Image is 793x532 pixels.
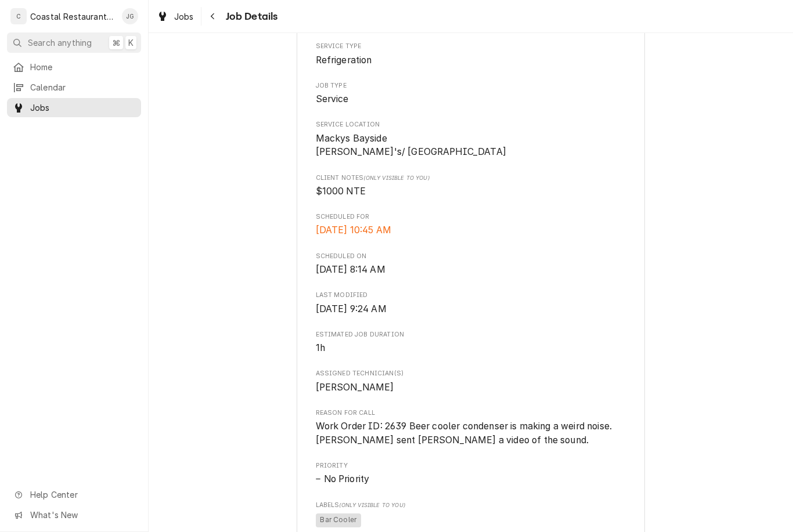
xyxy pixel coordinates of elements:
a: Calendar [7,78,141,97]
span: Priority [316,472,626,486]
div: Coastal Restaurant Repair [30,10,116,23]
span: [DATE] 8:14 AM [316,264,385,275]
span: Reason For Call [316,408,626,418]
span: Priority [316,461,626,471]
span: Scheduled For [316,212,626,222]
span: Jobs [174,10,194,23]
span: What's New [30,509,134,521]
a: Home [7,57,141,77]
div: Job Type [316,81,626,106]
span: [DATE] 9:24 AM [316,303,387,314]
span: ⌘ [112,37,120,49]
div: C [10,8,27,24]
span: [PERSON_NAME] [316,382,394,393]
span: K [128,37,134,49]
span: (Only Visible to You) [363,175,429,181]
div: Reason For Call [316,408,626,447]
span: Jobs [30,102,135,114]
span: (Only Visible to You) [339,502,405,508]
span: Service Location [316,120,626,129]
span: Service Location [316,132,626,159]
span: Service Type [316,53,626,67]
a: Jobs [152,7,199,26]
div: Estimated Job Duration [316,330,626,355]
span: Estimated Job Duration [316,341,626,355]
div: Scheduled For [316,212,626,237]
div: JG [122,8,138,24]
span: Service Type [316,42,626,51]
span: Client Notes [316,173,626,183]
a: Jobs [7,98,141,117]
span: Job Details [222,9,278,24]
span: Bar Cooler [316,513,362,527]
span: Last Modified [316,291,626,300]
span: Assigned Technician(s) [316,381,626,395]
span: Service [316,93,349,104]
span: Home [30,61,135,73]
span: [DATE] 10:45 AM [316,225,391,236]
span: Scheduled For [316,223,626,237]
span: Job Type [316,81,626,91]
span: Scheduled On [316,252,626,261]
div: No Priority [316,472,626,486]
span: Scheduled On [316,263,626,277]
div: Assigned Technician(s) [316,369,626,394]
span: Work Order ID: 2639 Beer cooler condenser is making a weird noise. [PERSON_NAME] sent [PERSON_NAM... [316,421,615,446]
span: [object Object] [316,512,626,529]
div: Scheduled On [316,252,626,277]
button: Search anything⌘K [7,32,141,53]
span: Mackys Bayside [PERSON_NAME]'s/ [GEOGRAPHIC_DATA] [316,133,506,158]
span: Estimated Job Duration [316,330,626,339]
span: Last Modified [316,302,626,316]
div: Service Location [316,120,626,159]
span: Search anything [28,37,92,49]
span: Labels [316,501,626,510]
span: $1000 NTE [316,186,366,197]
a: Go to What's New [7,505,141,524]
span: Help Center [30,488,134,501]
span: 1h [316,342,325,353]
span: Job Type [316,92,626,106]
span: Calendar [30,81,135,93]
div: [object Object] [316,501,626,529]
span: Refrigeration [316,55,372,66]
a: Go to Help Center [7,485,141,504]
div: [object Object] [316,173,626,198]
div: Priority [316,461,626,486]
div: Service Type [316,42,626,67]
span: Assigned Technician(s) [316,369,626,378]
span: [object Object] [316,184,626,198]
span: Reason For Call [316,419,626,447]
button: Navigate back [204,7,222,26]
div: James Gatton's Avatar [122,8,138,24]
div: Last Modified [316,291,626,316]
